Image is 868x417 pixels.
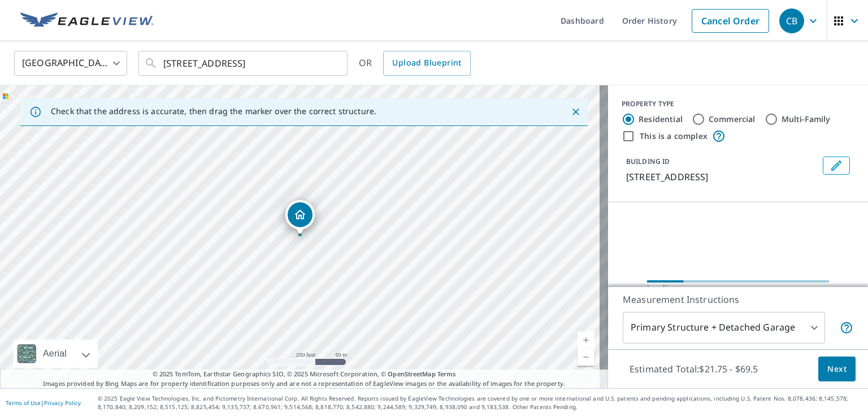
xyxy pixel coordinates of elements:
input: Search by address or latitude-longitude [163,47,324,79]
a: Terms of Use [6,399,41,407]
p: Measurement Instructions [623,293,853,306]
p: Check that the address is accurate, then drag the marker over the correct structure. [51,106,376,116]
p: BUILDING ID [626,157,670,166]
p: [STREET_ADDRESS] [626,170,818,184]
a: Privacy Policy [44,399,81,407]
div: Dropped pin, building 1, Residential property, 2435 Chestnut Rd Elizabethtown, PA 17022 [285,200,315,235]
div: CB [779,8,804,33]
label: This is a complex [640,131,708,142]
a: Terms [437,370,456,378]
button: Close [568,105,583,119]
div: OR [359,51,471,76]
span: © 2025 TomTom, Earthstar Geographics SIO, © 2025 Microsoft Corporation, © [153,370,456,379]
button: Edit building 1 [823,157,850,175]
div: [GEOGRAPHIC_DATA] [14,47,127,79]
div: Aerial [14,340,98,368]
a: Upload Blueprint [383,51,470,76]
div: Primary Structure + Detached Garage [623,312,825,344]
label: Commercial [709,114,756,125]
div: PROPERTY TYPE [622,99,854,109]
img: EV Logo [20,12,154,29]
p: | [6,399,81,406]
a: Current Level 17, Zoom In [578,332,594,349]
button: Next [818,357,856,382]
div: Loading… [647,283,829,294]
label: Multi-Family [782,114,831,125]
a: OpenStreetMap [388,370,435,378]
p: © 2025 Eagle View Technologies, Inc. and Pictometry International Corp. All Rights Reserved. Repo... [98,394,862,411]
p: Estimated Total: $21.75 - $69.5 [620,357,767,381]
label: Residential [639,114,683,125]
span: Your report will include the primary structure and a detached garage if one exists. [840,321,853,335]
span: Upload Blueprint [392,56,461,70]
span: Next [827,362,847,376]
div: Aerial [40,340,70,368]
a: Cancel Order [692,9,769,33]
a: Current Level 17, Zoom Out [578,349,594,366]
